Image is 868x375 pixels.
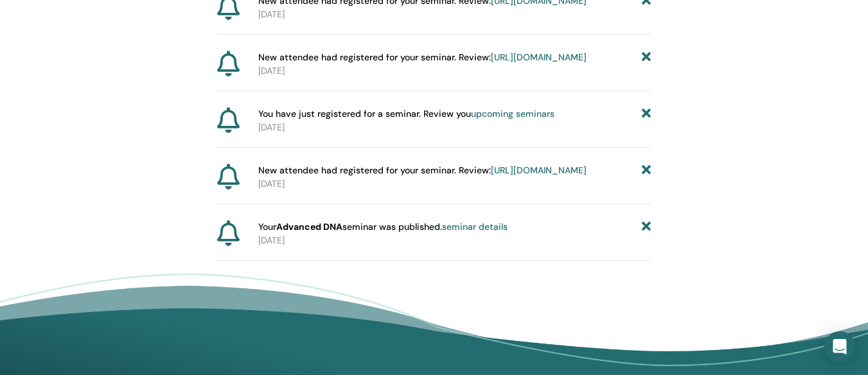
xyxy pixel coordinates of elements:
[258,8,651,21] p: [DATE]
[258,234,651,247] p: [DATE]
[258,107,554,121] span: You have just registered for a seminar. Review you
[258,121,651,134] p: [DATE]
[258,64,651,78] p: [DATE]
[491,51,587,63] a: [URL][DOMAIN_NAME]
[258,51,587,64] span: New attendee had registered for your seminar. Review:
[442,221,508,232] a: seminar details
[471,108,554,119] a: upcoming seminars
[276,221,342,232] strong: Advanced DNA
[491,164,587,176] a: [URL][DOMAIN_NAME]
[258,177,651,191] p: [DATE]
[258,164,587,177] span: New attendee had registered for your seminar. Review:
[258,220,508,234] span: Your seminar was published.
[824,331,855,362] div: Open Intercom Messenger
